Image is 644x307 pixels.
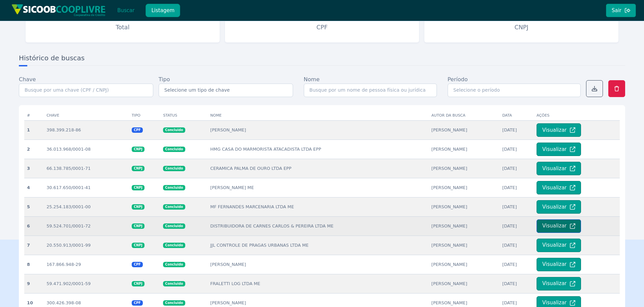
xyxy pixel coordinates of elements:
td: [DATE] [500,236,534,255]
span: Concluido [163,127,185,133]
th: Tipo [129,111,160,121]
span: CNPJ [132,185,144,190]
th: 8 [24,255,44,274]
span: CPF [132,262,143,267]
td: [PERSON_NAME] [429,120,500,140]
span: Concluido [163,204,185,210]
span: Concluido [163,300,185,306]
td: [DATE] [500,255,534,274]
input: Selecione o período [448,84,581,97]
th: 9 [24,274,44,293]
td: [PERSON_NAME] [207,120,429,140]
td: CERAMICA PALMA DE OURO LTDA EPP [207,159,429,178]
span: Concluido [163,262,185,267]
input: Busque por uma chave (CPF / CNPJ) [19,84,153,97]
button: Visualizar [537,219,581,233]
td: 167.866.948-29 [44,255,129,274]
th: 3 [24,159,44,178]
td: [DATE] [500,197,534,216]
th: 2 [24,140,44,159]
td: 36.013.968/0001-08 [44,140,129,159]
span: Concluido [163,147,185,152]
td: [PERSON_NAME] [429,274,500,293]
th: Autor da busca [429,111,500,121]
div: CPF [228,23,416,32]
button: Visualizar [537,123,581,137]
th: 7 [24,236,44,255]
td: [PERSON_NAME] [429,236,500,255]
td: [PERSON_NAME] ME [207,178,429,197]
th: 5 [24,197,44,216]
span: Concluido [163,243,185,248]
th: 1 [24,120,44,140]
td: [DATE] [500,178,534,197]
button: Sair [606,4,636,17]
h3: Histórico de buscas [19,53,625,66]
td: 59.524.701/0001-72 [44,216,129,236]
button: Visualizar [537,200,581,214]
label: Chave [19,75,36,84]
td: [PERSON_NAME] [429,178,500,197]
th: 6 [24,216,44,236]
td: MF FERNANDES MARCENARIA LTDA ME [207,197,429,216]
span: CNPJ [132,204,144,210]
td: JJL CONTROLE DE PRAGAS URBANAS LTDA ME [207,236,429,255]
div: Total [29,23,216,32]
td: [PERSON_NAME] [429,140,500,159]
td: [PERSON_NAME] [429,216,500,236]
th: Chave [44,111,129,121]
label: Tipo [159,75,170,84]
td: [PERSON_NAME] [207,255,429,274]
td: 59.471.902/0001-59 [44,274,129,293]
th: # [24,111,44,121]
span: Concluido [163,185,185,190]
td: [PERSON_NAME] [429,159,500,178]
td: 25.254.183/0001-00 [44,197,129,216]
button: Listagem [146,4,180,17]
span: CNPJ [132,147,144,152]
button: Buscar [111,4,140,17]
td: [DATE] [500,159,534,178]
th: Ações [534,111,620,121]
button: Visualizar [537,258,581,271]
td: [PERSON_NAME] [429,255,500,274]
button: Visualizar [537,239,581,252]
span: Concluido [163,281,185,286]
td: 30.617.650/0001-41 [44,178,129,197]
input: Busque por um nome de pessoa física ou jurídica [304,84,437,97]
td: FRALETTI LOG LTDA ME [207,274,429,293]
label: Período [448,75,468,84]
th: Data [500,111,534,121]
td: [DATE] [500,274,534,293]
span: CNPJ [132,166,144,171]
td: HMG CASA DO MARMORISTA ATACADISTA LTDA EPP [207,140,429,159]
td: 20.550.913/0001-99 [44,236,129,255]
button: Visualizar [537,143,581,156]
td: DISTRIBUIDORA DE CARNES CARLOS & PEREIRA LTDA ME [207,216,429,236]
span: CPF [132,127,143,133]
td: [DATE] [500,120,534,140]
span: CPF [132,300,143,306]
span: Concluido [163,166,185,171]
button: Visualizar [537,277,581,290]
span: CNPJ [132,223,144,229]
span: Concluido [163,223,185,229]
span: CNPJ [132,281,144,286]
th: Status [160,111,207,121]
td: [DATE] [500,140,534,159]
button: Visualizar [537,181,581,194]
button: Visualizar [537,162,581,175]
th: Nome [207,111,429,121]
span: CNPJ [132,243,144,248]
td: [PERSON_NAME] [429,197,500,216]
div: CNPJ [428,23,615,32]
td: [DATE] [500,216,534,236]
img: img/sicoob_cooplivre.png [11,4,106,17]
th: 4 [24,178,44,197]
td: 398.399.218-86 [44,120,129,140]
td: 66.138.785/0001-71 [44,159,129,178]
label: Nome [304,75,320,84]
